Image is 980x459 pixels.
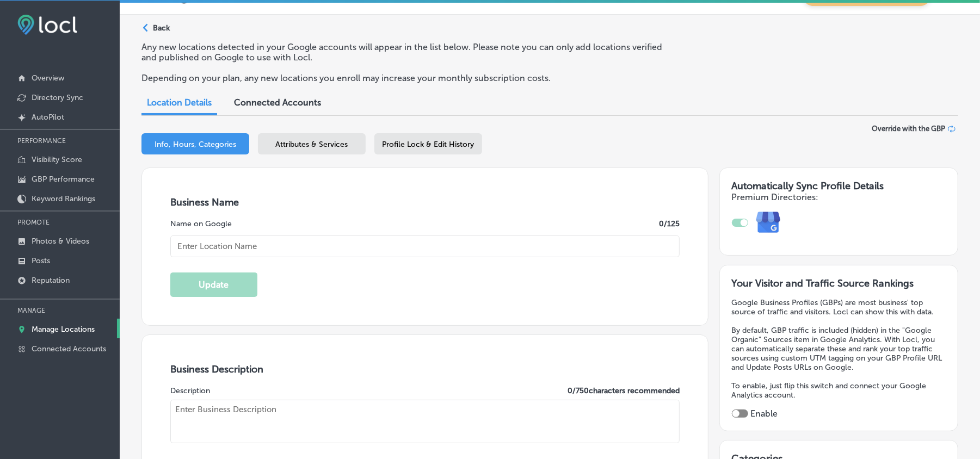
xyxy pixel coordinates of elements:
h3: Your Visitor and Traffic Source Rankings [732,277,946,289]
p: Photos & Videos [32,237,89,246]
p: Back [153,23,170,33]
span: Profile Lock & Edit History [383,140,474,149]
span: Attributes & Services [276,140,348,149]
p: By default, GBP traffic is included (hidden) in the "Google Organic" Sources item in Google Analy... [732,326,946,372]
span: Connected Accounts [234,97,321,108]
p: AutoPilot [32,113,64,122]
label: Name on Google [170,219,232,228]
label: Enable [751,408,778,419]
label: Description [170,386,210,395]
button: Update [170,272,257,297]
span: Info, Hours, Categories [155,140,236,149]
p: Connected Accounts [32,344,106,353]
p: Depending on your plan, any new locations you enroll may increase your monthly subscription costs. [141,73,673,83]
p: Manage Locations [32,325,95,334]
span: Location Details [147,97,212,108]
h3: Business Description [170,363,680,375]
p: Visibility Score [32,155,82,164]
p: GBP Performance [32,175,95,184]
img: e7ababfa220611ac49bdb491a11684a6.png [748,202,789,243]
input: Enter Location Name [170,235,680,257]
p: To enable, just flip this switch and connect your Google Analytics account. [732,381,946,400]
p: Directory Sync [32,93,83,102]
p: Google Business Profiles (GBPs) are most business' top source of traffic and visitors. Locl can s... [732,298,946,317]
label: 0 /125 [659,219,680,228]
p: Keyword Rankings [32,194,95,203]
p: Reputation [32,276,70,285]
p: Any new locations detected in your Google accounts will appear in the list below. Please note you... [141,42,673,63]
img: fda3e92497d09a02dc62c9cd864e3231.png [17,15,77,35]
p: Posts [32,256,50,265]
label: 0 / 750 characters recommended [568,386,680,395]
p: Overview [32,73,64,83]
h3: Automatically Sync Profile Details [732,180,946,192]
h3: Business Name [170,196,680,208]
span: Override with the GBP [872,125,945,133]
h4: Premium Directories: [732,192,946,202]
